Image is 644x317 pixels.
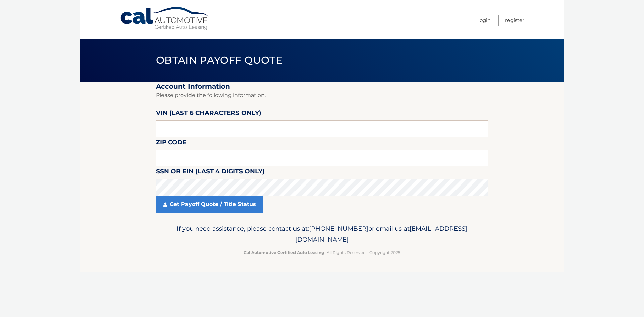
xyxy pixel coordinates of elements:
label: VIN (last 6 characters only) [156,108,261,120]
a: Register [505,15,524,26]
span: [PHONE_NUMBER] [309,225,368,232]
p: Please provide the following information. [156,91,488,100]
p: - All Rights Reserved - Copyright 2025 [160,249,484,256]
h2: Account Information [156,82,488,91]
span: Obtain Payoff Quote [156,54,282,66]
label: SSN or EIN (last 4 digits only) [156,166,265,179]
p: If you need assistance, please contact us at: or email us at [160,223,484,245]
label: Zip Code [156,137,186,150]
a: Cal Automotive [120,7,210,31]
a: Login [478,15,491,26]
a: Get Payoff Quote / Title Status [156,196,263,213]
strong: Cal Automotive Certified Auto Leasing [244,250,324,255]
